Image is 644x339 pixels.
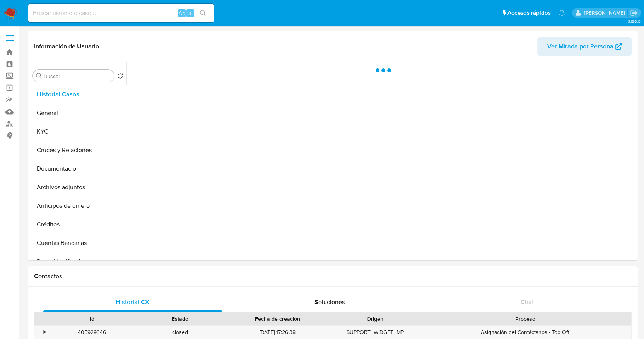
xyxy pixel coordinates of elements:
span: Ver Mirada por Persona [547,37,613,56]
span: Alt [179,9,185,17]
button: Ver Mirada por Persona [537,37,632,56]
button: General [30,104,126,122]
div: Origen [337,315,413,323]
h1: Contactos [34,272,632,280]
div: Id [53,315,130,323]
button: Cruces y Relaciones [30,141,126,159]
div: Fecha de creación [229,315,326,323]
input: Buscar usuario o caso... [28,8,214,18]
div: SUPPORT_WIDGET_MP [331,326,419,339]
span: Soluciones [314,298,345,306]
span: Accesos rápidos [507,9,551,17]
span: Chat [521,298,534,306]
div: • [44,329,46,336]
span: Historial CX [116,298,149,306]
span: s [189,9,191,17]
button: Volver al orden por defecto [117,73,123,81]
button: Cuentas Bancarias [30,234,126,252]
button: Datos Modificados [30,252,126,271]
button: Historial Casos [30,85,126,104]
div: closed [136,326,224,339]
div: Estado [141,315,218,323]
div: [DATE] 17:26:38 [224,326,331,339]
button: KYC [30,122,126,141]
div: Asignación del Contáctanos - Top Off [419,326,631,339]
a: Salir [630,9,638,17]
div: 405929346 [48,326,136,339]
button: Documentación [30,159,126,178]
div: Proceso [424,315,626,323]
p: nicolas.luzardo@mercadolibre.com [584,9,627,17]
a: Notificaciones [559,10,565,16]
button: Créditos [30,215,126,234]
h1: Información de Usuario [34,43,99,50]
button: Buscar [36,73,42,79]
button: search-icon [195,8,211,19]
button: Archivos adjuntos [30,178,126,197]
button: Anticipos de dinero [30,197,126,215]
input: Buscar [44,73,111,80]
